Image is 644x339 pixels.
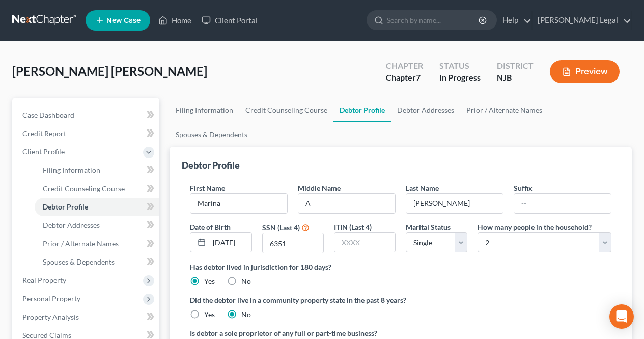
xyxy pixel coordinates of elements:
label: How many people in the household? [478,222,592,232]
span: Spouses & Dependents [43,257,115,266]
a: Filing Information [35,161,159,179]
span: Case Dashboard [22,111,74,119]
a: Spouses & Dependents [35,253,159,271]
input: XXXX [263,233,323,253]
div: In Progress [439,72,481,84]
input: Search by name... [387,11,480,30]
div: Chapter [386,72,423,84]
label: ITIN (Last 4) [334,222,372,232]
span: Prior / Alternate Names [43,239,119,248]
div: NJB [497,72,534,84]
label: No [241,276,251,286]
a: Debtor Profile [35,198,159,216]
a: Credit Counseling Course [35,179,159,198]
input: XXXX [334,233,395,252]
span: Real Property [22,276,66,284]
span: Filing Information [43,166,100,174]
label: Has debtor lived in jurisdiction for 180 days? [190,262,611,272]
a: Credit Report [14,124,159,143]
input: -- [190,194,287,213]
span: Debtor Addresses [43,221,100,229]
label: Suffix [514,182,533,193]
div: Status [439,60,481,72]
button: Preview [550,60,620,83]
a: Credit Counseling Course [239,98,333,122]
a: Debtor Addresses [35,216,159,234]
div: Chapter [386,60,423,72]
a: [PERSON_NAME] Legal [533,11,631,30]
label: Yes [204,309,215,320]
a: Debtor Profile [333,98,391,122]
label: SSN (Last 4) [262,222,300,233]
label: No [241,309,251,320]
span: New Case [106,17,141,24]
span: Personal Property [22,294,80,303]
input: M.I [298,194,395,213]
input: -- [406,194,503,213]
span: Credit Report [22,129,66,138]
label: Last Name [406,182,439,193]
span: Debtor Profile [43,202,88,211]
span: Property Analysis [22,312,79,321]
a: Help [497,11,531,30]
label: Yes [204,276,215,286]
input: -- [514,194,611,213]
span: Client Profile [22,147,65,156]
label: Middle Name [298,182,341,193]
div: Open Intercom Messenger [609,304,634,329]
a: Debtor Addresses [391,98,460,122]
a: Prior / Alternate Names [460,98,548,122]
div: District [497,60,534,72]
label: Did the debtor live in a community property state in the past 8 years? [190,295,611,305]
span: Credit Counseling Course [43,184,125,193]
a: Property Analysis [14,308,159,326]
input: MM/DD/YYYY [209,233,251,252]
a: Filing Information [170,98,239,122]
label: Marital Status [406,222,451,232]
div: Debtor Profile [182,159,240,171]
a: Prior / Alternate Names [35,234,159,253]
a: Case Dashboard [14,106,159,124]
a: Spouses & Dependents [170,122,254,147]
label: Date of Birth [190,222,231,232]
a: Home [153,11,197,30]
span: [PERSON_NAME] [PERSON_NAME] [12,64,207,79]
label: Is debtor a sole proprietor of any full or part-time business? [190,328,396,338]
a: Client Portal [197,11,263,30]
label: First Name [190,182,225,193]
span: 7 [416,72,421,82]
